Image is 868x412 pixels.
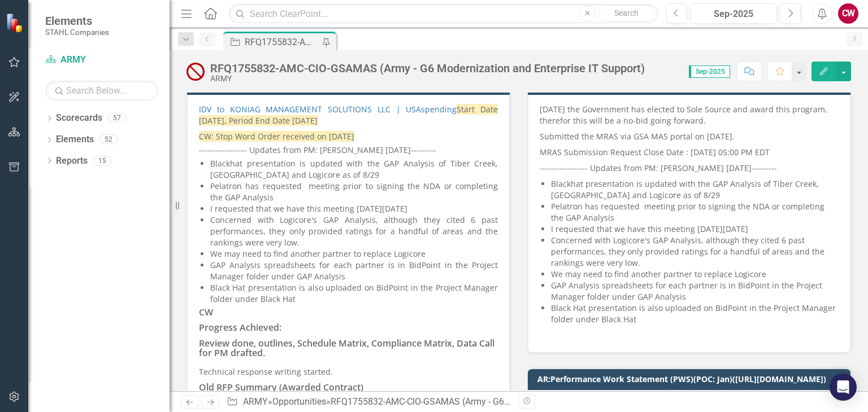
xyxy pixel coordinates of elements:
div: Sep-2025 [694,7,773,21]
strong: CW [199,306,213,318]
a: IDV to KONIAG MANAGEMENT SOLUTIONS LLC | USAspending [199,104,457,115]
a: Scorecards [56,112,102,125]
li: We may need to find another partner to replace Logicore [210,248,498,260]
li: Concerned with Logicore's GAP Analysis, although they cited 6 past performances, they only provid... [210,214,498,248]
li: Blackhat presentation is updated with the GAP Analysis of Tiber Creek, [GEOGRAPHIC_DATA] and Logi... [210,158,498,181]
p: Technical response writing started. [199,364,498,380]
img: Cancelled [186,63,205,81]
a: Elements [56,133,94,146]
a: Opportunities [272,396,326,407]
span: Start Date [DATE], Period End Date [DATE] [199,104,498,126]
li: I requested that we have this meeting [DATE][DATE] [551,223,839,235]
strong: Progress Achieved: [199,321,281,334]
button: CW [838,3,858,24]
div: ARMY [210,74,645,83]
li: GAP Analysis spreadsheets for each partner is in BidPoint in the Project Manager folder under GAP... [551,280,839,303]
h3: Review done, outlines, Schedule Matrix, Compliance Matrix, Data Call for PM drafted. [199,339,498,358]
span: Sep-2025 [689,65,730,78]
strong: Old RFP Summary (Awarded Contract) [199,381,363,393]
p: [DATE] the Government has elected to Sole Source and award this program, therefor this will be a ... [540,104,839,129]
li: We may need to find another partner to replace Logicore [551,269,839,280]
input: Search ClearPoint... [229,4,657,24]
button: Search [598,6,655,21]
li: Black Hat presentation is also uploaded on BidPoint in the Project Manager folder under Black Hat [551,303,839,325]
span: Search [614,8,639,17]
span: CW: Stop Word Order received on [DATE] [199,131,354,142]
li: Pelatron has requested meeting prior to signing the NDA or completing the GAP Analysis [210,181,498,203]
a: Reports [56,155,88,168]
div: » » [227,396,510,409]
li: Black Hat presentation is also uploaded on BidPoint in the Project Manager folder under Black Hat [210,282,498,305]
li: Pelatron has requested meeting prior to signing the NDA or completing the GAP Analysis [551,201,839,223]
span: Elements [45,14,109,28]
small: STAHL Companies [45,28,109,37]
p: ----------------- Updates from PM: [PERSON_NAME] [DATE]--------- [540,160,839,176]
img: ClearPoint Strategy [5,12,26,33]
div: 57 [108,113,126,123]
p: MRAS Submission Request Close Date : [DATE] 05:00 PM EDT [540,144,839,160]
div: RFQ1755832-AMC-CIO-GSAMAS (Army - G6 Modernization and Enterprise IT Support) [210,62,645,74]
div: 15 [93,156,111,165]
button: Sep-2025 [690,3,777,24]
li: GAP Analysis spreadsheets for each partner is in BidPoint in the Project Manager folder under GAP... [210,260,498,282]
h3: AR:Performance Work Statement (PWS)(POC: Jan)([URL][DOMAIN_NAME]) [537,375,845,383]
a: ARMY [45,54,158,67]
p: ----------------- Updates from PM: [PERSON_NAME] [DATE]--------- [199,144,498,156]
div: RFQ1755832-AMC-CIO-GSAMAS (Army - G6 Modernization and Enterprise IT Support) [331,396,671,407]
div: RFQ1755832-AMC-CIO-GSAMAS (Army - G6 Modernization and Enterprise IT Support) [245,35,319,49]
div: Open Intercom Messenger [830,374,857,401]
li: Blackhat presentation is updated with the GAP Analysis of Tiber Creek, [GEOGRAPHIC_DATA] and Logi... [551,178,839,201]
p: Submitted the MRAS via GSA MAS portal on [DATE]. [540,129,839,144]
li: Concerned with Logicore's GAP Analysis, although they cited 6 past performances, they only provid... [551,235,839,269]
div: 52 [99,135,118,144]
input: Search Below... [45,81,158,100]
a: ARMY [243,396,268,407]
li: I requested that we have this meeting [DATE][DATE] [210,203,498,214]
